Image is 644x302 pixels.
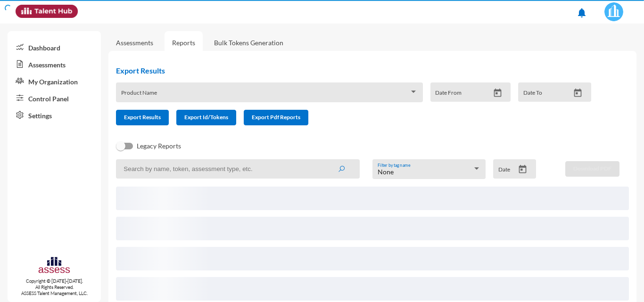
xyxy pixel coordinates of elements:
[116,39,153,47] a: Assessments
[8,106,101,123] a: Settings
[165,31,203,54] a: Reports
[573,165,611,172] span: Download PDF
[8,90,101,106] a: Control Panel
[378,168,394,176] span: None
[116,66,599,75] h2: Export Results
[8,73,101,90] a: My Organization
[8,39,101,56] a: Dashboard
[489,88,506,98] button: Open calendar
[252,114,300,121] span: Export Pdf Reports
[38,256,70,276] img: assesscompany-logo.png
[244,110,308,125] button: Export Pdf Reports
[116,110,169,125] button: Export Results
[570,88,586,98] button: Open calendar
[8,56,101,73] a: Assessments
[124,114,161,121] span: Export Results
[8,278,101,296] p: Copyright © [DATE]-[DATE]. All Rights Reserved. ASSESS Talent Management, LLC.
[565,161,619,177] button: Download PDF
[176,110,236,125] button: Export Id/Tokens
[206,31,291,54] a: Bulk Tokens Generation
[184,114,228,121] span: Export Id/Tokens
[116,159,360,179] input: Search by name, token, assessment type, etc.
[576,7,587,18] mat-icon: notifications
[137,140,181,152] span: Legacy Reports
[514,164,531,174] button: Open calendar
